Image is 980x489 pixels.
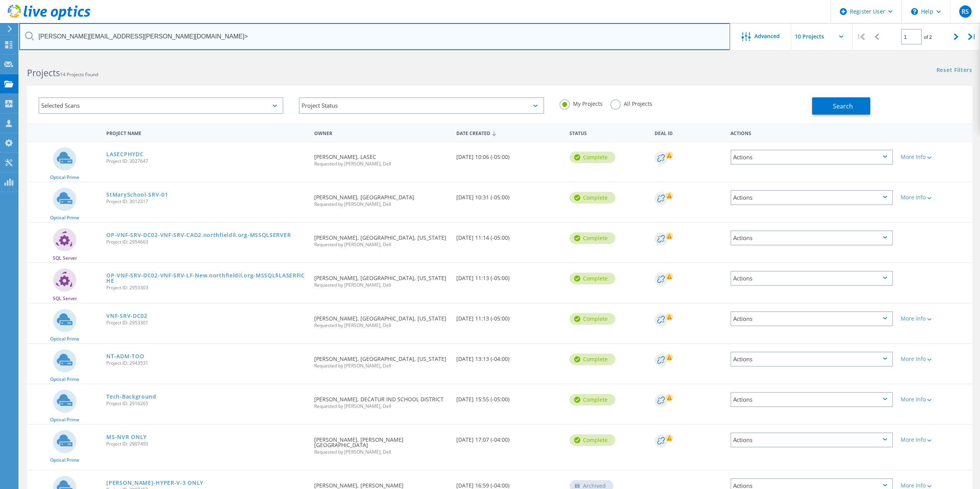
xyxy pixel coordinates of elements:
span: Requested by [PERSON_NAME], Dell [314,323,448,328]
span: Requested by [PERSON_NAME], Dell [314,162,448,166]
div: Actions [730,271,893,286]
span: Requested by [PERSON_NAME], Dell [314,364,448,368]
div: [PERSON_NAME], [GEOGRAPHIC_DATA], [US_STATE] [310,304,452,335]
a: LASECPHYDC [106,152,143,157]
a: Reset Filters [936,67,972,74]
div: [PERSON_NAME], DECATUR IND SCHOOL DISTRICT [310,384,452,416]
span: RS [962,8,969,15]
div: [DATE] 11:14 (-05:00) [452,223,566,248]
div: Complete [570,313,615,325]
span: Project ID: 2953301 [106,320,307,325]
div: More Info [901,483,968,488]
span: Requested by [PERSON_NAME], Dell [314,283,448,287]
span: Project ID: 2907493 [106,442,307,446]
span: SQL Server [53,296,77,301]
a: OP-VNF-SRV-DC02-VNF-SRV-CAD2.northfieldil.org-MSSQLSERVER [106,232,291,238]
span: Optical Prime [50,215,79,220]
div: Actions [730,352,893,367]
svg: \n [911,8,918,15]
input: Search projects by name, owner, ID, company, etc [19,23,730,50]
div: More Info [901,397,968,402]
div: [PERSON_NAME], [PERSON_NAME][GEOGRAPHIC_DATA] [310,425,452,462]
div: More Info [901,195,968,200]
a: Live Optics Dashboard [8,16,90,22]
div: [DATE] 11:13 (-05:00) [452,263,566,289]
span: Requested by [PERSON_NAME], Dell [314,242,448,247]
span: Optical Prime [50,458,79,462]
div: Selected Scans [39,97,283,114]
div: [DATE] 15:55 (-05:00) [452,384,566,410]
div: Actions [730,432,893,447]
span: Optical Prime [50,337,79,341]
a: NT-ADM-TOO [106,354,144,359]
span: Project ID: 3027647 [106,159,307,164]
span: Requested by [PERSON_NAME], Dell [314,404,448,409]
div: | [964,23,980,50]
span: Project ID: 2953303 [106,285,307,290]
b: Projects [27,67,60,79]
a: StMarySchool-SRV-01 [106,192,168,197]
span: Project ID: 3012317 [106,199,307,204]
div: [PERSON_NAME], [GEOGRAPHIC_DATA], [US_STATE] [310,344,452,376]
div: Deal Id [651,125,726,140]
div: [DATE] 17:07 (-04:00) [452,425,566,450]
div: [PERSON_NAME], [GEOGRAPHIC_DATA], [US_STATE] [310,263,452,295]
div: [DATE] 10:31 (-05:00) [452,182,566,208]
div: [PERSON_NAME], LASEC [310,142,452,174]
span: Project ID: 2943531 [106,361,307,365]
div: | [853,23,869,50]
span: Requested by [PERSON_NAME], Dell [314,202,448,207]
div: Complete [570,232,615,244]
span: Optical Prime [50,417,79,422]
div: More Info [901,316,968,321]
div: Project Status [299,97,544,114]
span: Optical Prime [50,175,79,180]
div: Actions [730,392,893,407]
div: Actions [730,230,893,245]
div: [PERSON_NAME], [GEOGRAPHIC_DATA] [310,182,452,214]
div: [PERSON_NAME], [GEOGRAPHIC_DATA], [US_STATE] [310,223,452,255]
div: More Info [901,437,968,442]
div: Actions [730,150,893,165]
div: Actions [727,125,897,140]
span: Project ID: 2916265 [106,401,307,406]
div: Complete [570,152,615,163]
span: Project ID: 2954663 [106,240,307,244]
div: [DATE] 11:13 (-05:00) [452,304,566,329]
div: Complete [570,394,615,406]
span: Advanced [754,33,780,39]
a: OP-VNF-SRV-DC02-VNF-SRV-LF-New.northfieldil.org-MSSQL$LASERFICHE [106,273,307,284]
div: [DATE] 13:13 (-04:00) [452,344,566,369]
div: Actions [730,311,893,326]
span: Search [833,102,853,110]
div: Project Name [102,125,310,140]
a: MS-NVR ONLY [106,434,147,440]
label: All Projects [610,99,652,107]
div: More Info [901,356,968,362]
div: [DATE] 10:06 (-05:00) [452,142,566,167]
a: Tech-Background [106,394,156,399]
div: Owner [310,125,452,140]
span: Requested by [PERSON_NAME], Dell [314,450,448,454]
button: Search [812,97,870,115]
div: Complete [570,192,615,204]
span: of 2 [924,34,932,40]
span: SQL Server [53,256,77,260]
span: Optical Prime [50,377,79,382]
a: [PERSON_NAME]-HYPER-V-3 ONLY [106,480,203,486]
div: Complete [570,273,615,284]
div: Status [566,125,651,140]
a: VNF-SRV-DC02 [106,313,147,319]
div: Complete [570,434,615,446]
div: Date Created [452,125,566,140]
span: 14 Projects Found [60,71,98,78]
div: Complete [570,354,615,365]
div: More Info [901,154,968,160]
div: Actions [730,190,893,205]
label: My Projects [560,99,603,107]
